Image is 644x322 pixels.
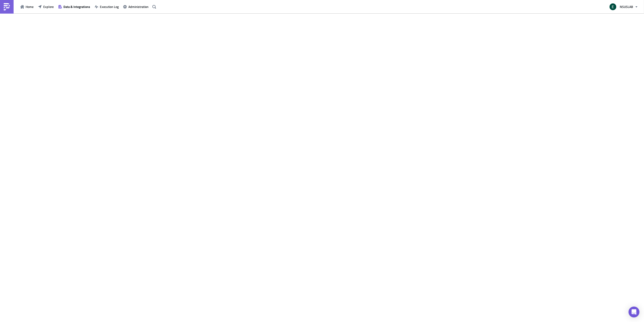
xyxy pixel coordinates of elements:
[92,3,121,10] button: Execution Log
[609,3,617,11] img: Avatar
[607,2,641,12] button: NSUSLAB
[43,4,54,9] span: Explore
[18,3,36,10] button: Home
[629,307,639,317] div: Open Intercom Messenger
[56,3,92,10] button: Data & Integrations
[100,4,119,9] span: Execution Log
[26,4,34,9] span: Home
[128,4,149,9] span: Administration
[63,4,90,9] span: Data & Integrations
[620,4,633,9] span: NSUSLAB
[3,3,10,10] img: PushMetrics
[121,3,151,10] button: Administration
[36,3,56,10] button: Explore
